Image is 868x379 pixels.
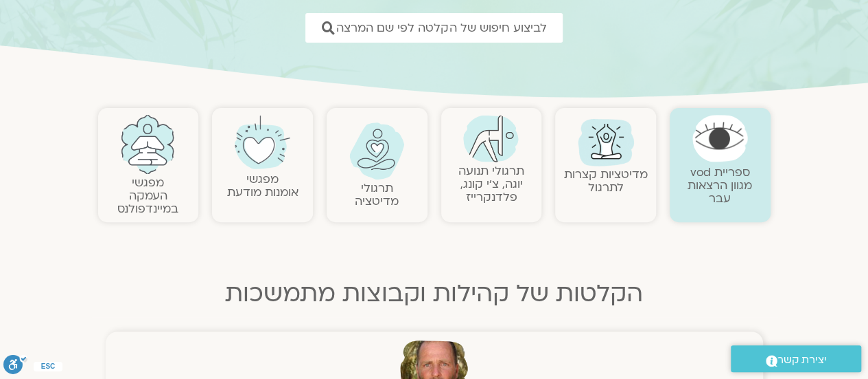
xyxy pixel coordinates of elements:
a: מפגשיהעמקה במיינדפולנס [117,175,178,217]
a: תרגולימדיטציה [355,180,399,209]
h2: הקלטות של קהילות וקבוצות מתמשכות [98,280,771,307]
a: מדיטציות קצרות לתרגול [564,166,648,195]
span: לביצוע חיפוש של הקלטה לפי שם המרצה [336,21,546,34]
a: תרגולי תנועהיוגה, צ׳י קונג, פלדנקרייז [458,163,524,205]
a: יצירת קשר [731,345,861,372]
a: לביצוע חיפוש של הקלטה לפי שם המרצה [305,13,563,43]
a: מפגשיאומנות מודעת [227,171,298,200]
span: יצירת קשר [777,351,827,369]
a: ספריית vodמגוון הרצאות עבר [688,164,752,206]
